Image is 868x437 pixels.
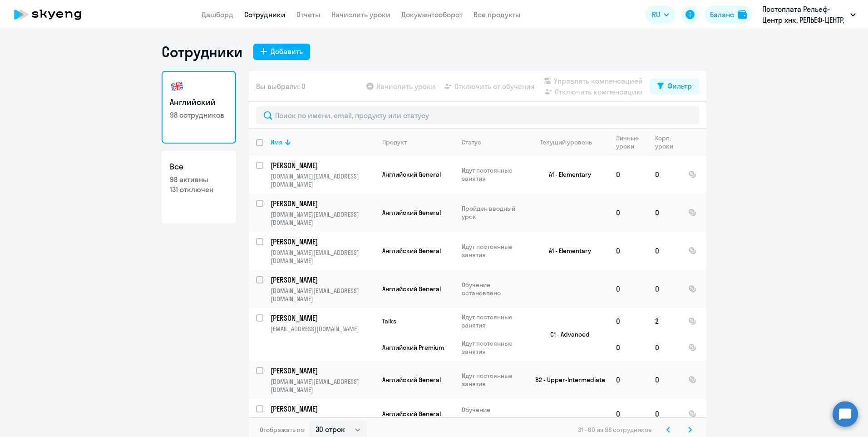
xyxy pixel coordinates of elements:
[271,199,375,209] a: [PERSON_NAME]
[271,313,375,323] a: [PERSON_NAME]
[271,416,375,424] p: [EMAIL_ADDRESS][DOMAIN_NAME]
[524,308,609,361] td: C1 - Advanced
[170,161,228,173] h3: Все
[462,243,524,259] p: Идут постоянные занятия
[758,4,860,25] button: Постоплата Рельеф-Центр хнк, РЕЛЬЕФ-ЦЕНТР, ООО
[271,366,375,376] a: [PERSON_NAME]
[648,270,681,308] td: 0
[170,184,228,194] p: 131 отключен
[705,5,752,24] button: Балансbalance
[170,110,228,120] p: 98 сотрудников
[609,399,648,429] td: 0
[256,106,699,124] input: Поиск по имени, email, продукту или статусу
[271,325,375,333] p: [EMAIL_ADDRESS][DOMAIN_NAME]
[532,138,608,146] div: Текущий уровень
[162,43,242,61] h1: Сотрудники
[609,155,648,194] td: 0
[648,155,681,194] td: 0
[462,281,524,297] p: Обучение остановлено
[462,138,481,146] div: Статус
[271,275,375,285] a: [PERSON_NAME]
[271,366,373,376] p: [PERSON_NAME]
[648,361,681,399] td: 0
[253,44,310,60] button: Добавить
[162,71,236,144] a: Английский98 сотрудников
[382,170,441,179] span: Английский General
[609,334,648,361] td: 0
[616,134,647,150] div: Личные уроки
[524,232,609,270] td: A1 - Elementary
[655,134,681,150] div: Корп. уроки
[271,199,373,209] p: [PERSON_NAME]
[271,138,375,146] div: Имя
[170,96,228,108] h3: Английский
[650,78,699,94] button: Фильтр
[244,10,286,19] a: Сотрудники
[609,232,648,270] td: 0
[540,138,592,146] div: Текущий уровень
[260,426,306,434] span: Отображать по:
[648,399,681,429] td: 0
[271,404,375,414] a: [PERSON_NAME]
[710,9,734,20] div: Баланс
[271,237,375,247] a: [PERSON_NAME]
[271,237,373,247] p: [PERSON_NAME]
[652,9,660,20] span: RU
[578,426,652,434] span: 31 - 60 из 98 сотрудников
[296,10,321,19] a: Отчеты
[762,4,847,25] p: Постоплата Рельеф-Центр хнк, РЕЛЬЕФ-ЦЕНТР, ООО
[401,10,463,19] a: Документооборот
[271,248,375,265] p: [DOMAIN_NAME][EMAIL_ADDRESS][DOMAIN_NAME]
[462,313,524,329] p: Идут постоянные занятия
[331,10,390,19] a: Начислить уроки
[382,209,441,217] span: Английский General
[524,155,609,194] td: A1 - Elementary
[382,285,441,293] span: Английский General
[462,372,524,388] p: Идут постоянные занятия
[202,10,233,19] a: Дашборд
[382,343,444,352] span: Английский Premium
[271,404,373,414] p: [PERSON_NAME]
[162,151,236,223] a: Все98 активны131 отключен
[609,308,648,334] td: 0
[648,232,681,270] td: 0
[462,406,524,422] p: Обучение остановлено
[271,160,375,170] a: [PERSON_NAME]
[256,81,306,92] span: Вы выбрали: 0
[382,317,396,325] span: Talks
[473,10,521,19] a: Все продукты
[738,10,747,19] img: balance
[271,210,375,227] p: [DOMAIN_NAME][EMAIL_ADDRESS][DOMAIN_NAME]
[271,313,373,323] p: [PERSON_NAME]
[609,270,648,308] td: 0
[648,308,681,334] td: 2
[648,334,681,361] td: 0
[462,166,524,183] p: Идут постоянные занятия
[382,138,407,146] div: Продукт
[524,361,609,399] td: B2 - Upper-Intermediate
[382,247,441,255] span: Английский General
[271,46,303,57] div: Добавить
[271,287,375,303] p: [DOMAIN_NAME][EMAIL_ADDRESS][DOMAIN_NAME]
[667,80,692,91] div: Фильтр
[609,194,648,232] td: 0
[271,160,373,170] p: [PERSON_NAME]
[646,5,676,24] button: RU
[609,361,648,399] td: 0
[462,204,524,221] p: Пройден вводный урок
[271,172,375,189] p: [DOMAIN_NAME][EMAIL_ADDRESS][DOMAIN_NAME]
[382,410,441,418] span: Английский General
[170,174,228,184] p: 98 активны
[462,339,524,356] p: Идут постоянные занятия
[271,377,375,394] p: [DOMAIN_NAME][EMAIL_ADDRESS][DOMAIN_NAME]
[271,138,282,146] div: Имя
[648,194,681,232] td: 0
[170,79,184,94] img: english
[271,275,373,285] p: [PERSON_NAME]
[382,376,441,384] span: Английский General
